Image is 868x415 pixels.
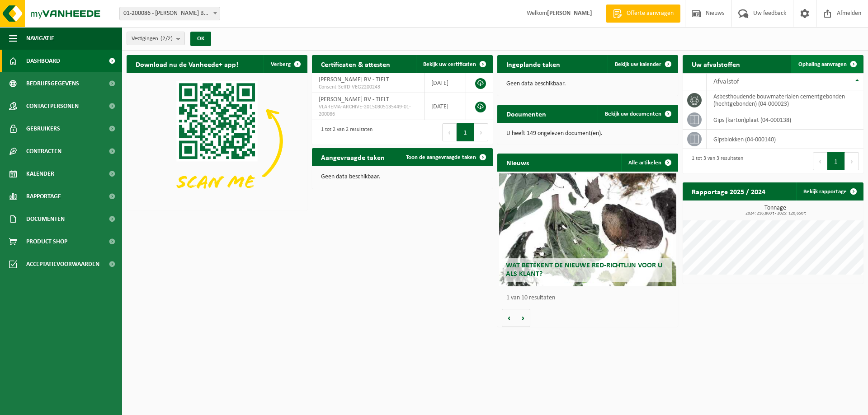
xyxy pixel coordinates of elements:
h2: Certificaten & attesten [312,55,399,73]
td: gips (karton)plaat (04-000138) [707,110,863,130]
p: Geen data beschikbaar. [506,81,669,87]
h2: Ingeplande taken [497,55,569,73]
button: Previous [813,152,827,170]
span: Vestigingen [132,32,173,46]
a: Bekijk rapportage [796,182,863,201]
h2: Documenten [497,105,555,122]
p: U heeft 149 ongelezen document(en). [506,131,669,137]
span: Product Shop [26,230,67,253]
strong: [PERSON_NAME] [547,10,592,17]
div: 1 tot 3 van 3 resultaten [687,151,743,171]
span: 01-200086 - DAMMAN BV - TIELT [120,7,220,20]
span: Kalender [26,163,54,185]
span: Bedrijfsgegevens [26,72,79,95]
span: Contracten [26,140,61,163]
button: Volgende [516,309,530,327]
td: asbesthoudende bouwmaterialen cementgebonden (hechtgebonden) (04-000023) [707,90,863,110]
span: Gebruikers [26,117,60,140]
p: 1 van 10 resultaten [506,295,674,301]
span: Acceptatievoorwaarden [26,253,99,275]
h2: Aangevraagde taken [312,148,394,166]
button: Next [845,152,859,170]
a: Alle artikelen [621,154,677,172]
span: Consent-SelfD-VEG2200243 [319,84,417,91]
h3: Tonnage [687,205,863,216]
a: Offerte aanvragen [606,5,680,23]
span: Verberg [271,61,291,67]
div: 1 tot 2 van 2 resultaten [316,122,373,142]
span: Toon de aangevraagde taken [406,154,476,160]
span: VLAREMA-ARCHIVE-20150305135449-01-200086 [319,103,417,118]
button: Vestigingen(2/2) [127,32,185,45]
a: Bekijk uw kalender [608,55,677,73]
h2: Rapportage 2025 / 2024 [683,182,774,200]
button: 1 [827,152,845,170]
count: (2/2) [160,36,173,42]
span: [PERSON_NAME] BV - TIELT [319,96,389,103]
span: Rapportage [26,185,61,208]
span: Wat betekent de nieuwe RED-richtlijn voor u als klant? [506,262,662,278]
span: 01-200086 - DAMMAN BV - TIELT [119,7,220,20]
button: Next [474,123,488,141]
span: Afvalstof [713,78,739,85]
span: Bekijk uw kalender [615,61,661,67]
span: Bekijk uw documenten [605,111,661,117]
a: Ophaling aanvragen [791,55,863,73]
button: Previous [442,123,457,141]
span: Offerte aanvragen [624,9,676,18]
span: Navigatie [26,27,54,50]
a: Bekijk uw certificaten [416,55,492,73]
td: [DATE] [425,93,466,120]
span: 2024: 216,860 t - 2025: 120,650 t [687,211,863,216]
td: [DATE] [425,73,466,93]
h2: Nieuws [497,154,538,171]
button: Verberg [264,55,307,73]
span: Bekijk uw certificaten [423,61,476,67]
span: Documenten [26,208,65,230]
span: [PERSON_NAME] BV - TIELT [319,76,389,83]
span: Contactpersonen [26,95,79,117]
span: Ophaling aanvragen [798,61,847,67]
a: Wat betekent de nieuwe RED-richtlijn voor u als klant? [499,173,676,286]
h2: Uw afvalstoffen [683,55,749,73]
span: Dashboard [26,50,60,72]
td: gipsblokken (04-000140) [707,130,863,149]
button: OK [190,32,211,46]
a: Bekijk uw documenten [598,105,677,123]
img: Download de VHEPlus App [127,73,307,209]
button: Vorige [502,309,516,327]
a: Toon de aangevraagde taken [399,148,492,166]
button: 1 [457,123,474,141]
h2: Download nu de Vanheede+ app! [127,55,247,73]
p: Geen data beschikbaar. [321,174,484,180]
